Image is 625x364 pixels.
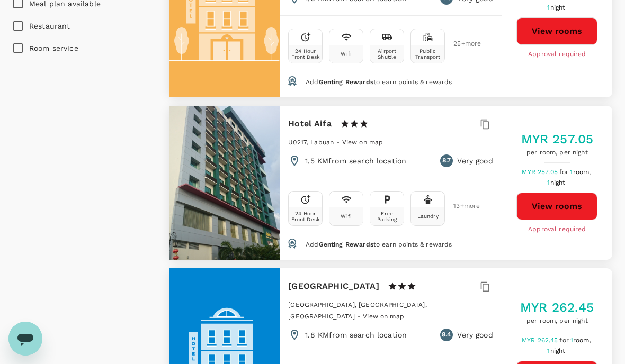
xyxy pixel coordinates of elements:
[342,138,383,146] a: View on map
[305,330,407,340] p: 1.8 KM from search location
[341,51,352,57] div: Wifi
[442,156,451,166] span: 8.7
[453,203,469,210] span: 13 + more
[305,156,406,166] p: 1.5 KM from search location
[288,301,427,320] span: [GEOGRAPHIC_DATA], [GEOGRAPHIC_DATA], [GEOGRAPHIC_DATA]
[547,347,567,354] span: 1
[29,22,70,30] span: Restaurant
[573,168,591,176] span: room,
[528,224,586,235] span: Approval required
[550,347,566,354] span: night
[559,336,570,344] span: for
[528,49,586,60] span: Approval required
[336,139,342,146] span: -
[559,168,570,176] span: for
[547,4,567,11] span: 1
[457,330,493,340] p: Very good
[342,139,383,146] span: View on map
[522,168,559,176] span: MYR 257.05
[442,330,451,340] span: 8.4
[516,17,597,45] button: View rooms
[8,322,42,356] iframe: Button to launch messaging window
[550,4,566,11] span: night
[29,44,78,52] span: Room service
[288,116,332,131] h6: Hotel Aifa
[291,211,320,222] div: 24 Hour Front Desk
[363,312,404,320] a: View on map
[457,156,493,166] p: Very good
[363,313,404,320] span: View on map
[413,48,442,60] div: Public Transport
[516,193,597,220] button: View rooms
[417,213,439,219] div: Laundry
[453,40,469,47] span: 25 + more
[358,313,363,320] span: -
[522,336,560,344] span: MYR 262.45
[306,78,452,86] span: Add to earn points & rewards
[520,316,594,326] span: per room, per night
[550,179,566,186] span: night
[306,241,452,248] span: Add to earn points & rewards
[573,336,591,344] span: room,
[288,139,334,146] span: U0217, Labuan
[288,279,379,294] h6: [GEOGRAPHIC_DATA]
[341,213,352,219] div: Wifi
[570,336,593,344] span: 1
[521,131,594,148] h5: MYR 257.05
[319,78,373,86] span: Genting Rewards
[372,211,401,222] div: Free Parking
[547,179,567,186] span: 1
[570,168,592,176] span: 1
[372,48,401,60] div: Airport Shuttle
[520,299,594,316] h5: MYR 262.45
[521,148,594,158] span: per room, per night
[291,48,320,60] div: 24 Hour Front Desk
[319,241,373,248] span: Genting Rewards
